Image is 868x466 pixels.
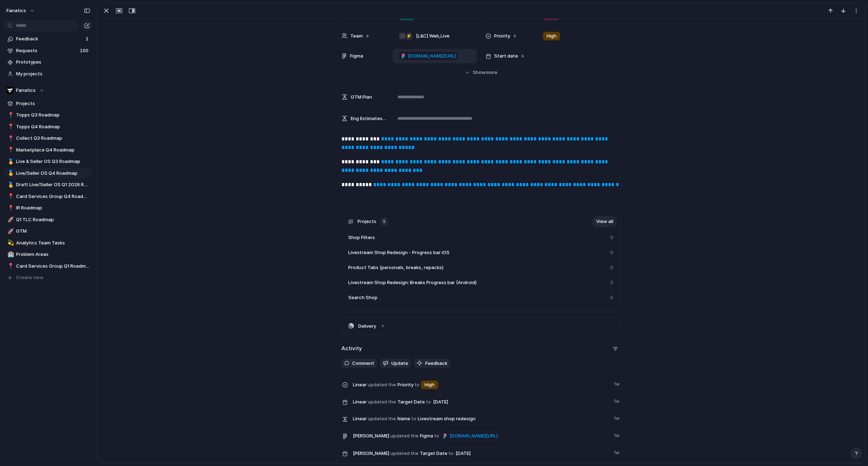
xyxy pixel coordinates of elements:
[16,123,90,130] span: Topps Q4 Roadmap
[6,239,14,247] button: 💫
[454,449,473,458] span: [DATE]
[4,156,93,167] a: 🥇Live & Seller OS Q3 Roadmap
[7,262,12,270] div: 📍
[341,344,362,353] h2: Activity
[348,264,443,271] span: Product Tabs (personals, breaks, repacks)
[353,450,389,457] span: [PERSON_NAME]
[399,51,458,61] a: [DOMAIN_NAME][URL]
[391,360,408,367] span: Update
[6,123,14,130] button: 📍
[348,279,477,286] span: Livestream Shop Redesign: Breaks Progress bar (Android)
[16,111,90,119] span: Topps Q3 Roadmap
[473,69,486,76] span: Show
[426,398,431,406] span: to
[4,203,93,213] div: 📍IR Roadmap
[341,66,621,79] button: Showmore
[7,146,12,154] div: 📍
[415,381,420,388] span: to
[4,226,93,237] a: 🚀GTM
[441,431,500,441] a: [DOMAIN_NAME][URL]
[6,263,14,270] button: 📍
[341,359,377,368] button: Comment
[425,360,447,367] span: Feedback
[614,413,621,422] span: 1w
[614,396,621,405] span: 1w
[16,170,90,177] span: Live/Seller OS Q4 Roadmap
[6,7,26,14] span: fanatics
[380,359,411,368] button: Update
[353,431,610,441] span: Figma
[4,249,93,260] a: 🏥Problem Areas
[7,251,12,259] div: 🏥
[352,360,374,367] span: Comment
[6,251,14,258] button: 🏥
[7,215,12,224] div: 🚀
[434,432,439,440] span: to
[6,181,14,188] button: 🥇
[351,94,372,101] span: GTM Plan
[399,33,406,40] div: 🕸
[350,33,363,40] span: Team
[4,57,93,68] a: Prototypes
[4,122,93,132] a: 📍Topps Q4 Roadmap
[348,234,375,241] span: Shop Filters
[7,134,12,143] div: 📍
[16,193,90,200] span: Card Services Group Q4 Roadmap
[16,274,44,281] span: Create view
[4,85,93,96] button: Fanatics
[16,251,90,258] span: Problem Areas
[7,227,12,236] div: 🚀
[16,216,90,223] span: Q1 TLC Roadmap
[448,450,453,457] span: to
[348,294,377,301] span: Search Shop
[381,217,388,226] div: 5
[6,147,14,154] button: 📍
[494,33,510,40] span: Priority
[4,179,93,190] div: 🥇Draft Live/Seller OS Q1 2026 Roadmap
[494,53,518,60] span: Start date
[16,263,90,270] span: Card Services Group Q1 Roadmap
[4,45,93,56] a: Requests100
[353,448,610,458] span: Target Date
[4,168,93,179] a: 🥇Live/Seller OS Q4 Roadmap
[16,228,90,235] span: GTM
[7,123,12,131] div: 📍
[86,35,90,43] span: 1
[614,431,621,439] span: 1w
[4,261,93,272] a: 📍Card Services Group Q1 Roadmap
[16,181,90,188] span: Draft Live/Seller OS Q1 2026 Roadmap
[4,214,93,225] a: 🚀Q1 TLC Roadmap
[4,191,93,202] a: 📍Card Services Group Q4 Roadmap
[4,98,93,109] a: Projects
[368,415,396,422] span: updated the
[80,47,90,54] span: 100
[348,249,450,256] span: Livestream Shop Redesign - Progress bar iOS
[16,100,90,107] span: Projects
[353,379,610,390] span: Priority
[4,133,93,144] a: 📍Collect Q3 Roadmap
[614,448,621,456] span: 1w
[6,193,14,200] button: 📍
[16,147,90,154] span: Marketplace Q4 Roadmap
[7,169,12,177] div: 🥇
[4,145,93,155] a: 📍Marketplace Q4 Roadmap
[7,158,12,166] div: 🥇
[414,359,450,368] button: Feedback
[416,33,450,40] span: [L&C] Web , Live
[425,381,435,388] span: High
[4,238,93,248] a: 💫Analytics Team Tasks
[353,413,610,423] span: Name Livestream shop redesign
[408,53,456,60] span: [DOMAIN_NAME][URL]
[351,115,387,122] span: Eng Estimates (B/iOs/A/W) in Cycles
[16,59,90,66] span: Prototypes
[368,381,396,388] span: updated the
[357,218,376,225] span: Projects
[16,135,90,142] span: Collect Q3 Roadmap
